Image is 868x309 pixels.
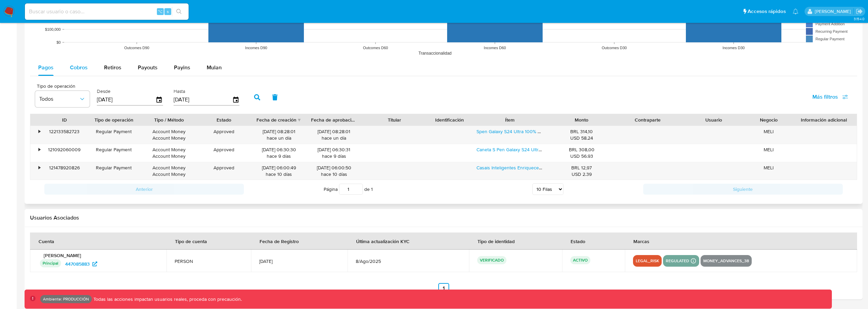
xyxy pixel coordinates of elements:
h2: Usuarios Asociados [30,214,857,221]
p: kevin.palacios@mercadolibre.com [815,8,853,15]
p: Ambiente: PRODUCCIÓN [43,298,89,300]
button: search-icon [172,7,186,16]
span: ⌥ [158,8,163,15]
a: Salir [856,8,863,15]
p: Todas las acciones impactan usuarios reales, proceda con precaución. [92,296,242,303]
span: s [167,8,169,15]
input: Buscar usuario o caso... [25,7,189,16]
span: 3.154.0 [854,16,865,22]
a: Notificaciones [793,9,798,14]
span: Accesos rápidos [748,8,786,15]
